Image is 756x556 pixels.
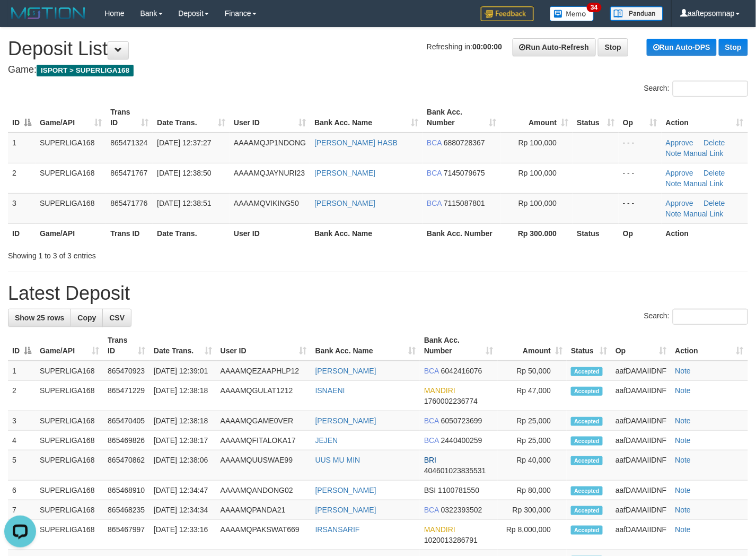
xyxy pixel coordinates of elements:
[157,169,211,177] span: [DATE] 12:38:50
[150,361,216,381] td: [DATE] 12:39:01
[498,481,567,500] td: Rp 80,000
[424,486,436,494] span: BSI
[675,506,691,514] a: Note
[424,466,486,475] span: Copy 404601023835531 to clipboard
[109,314,125,322] span: CSV
[8,246,307,261] div: Showing 1 to 3 of 3 entries
[8,331,36,361] th: ID: activate to sort column descending
[498,361,567,381] td: Rp 50,000
[150,500,216,520] td: [DATE] 12:34:34
[518,199,557,207] span: Rp 100,000
[8,411,36,431] td: 3
[110,169,147,177] span: 865471767
[647,39,717,56] a: Run Auto-DPS
[314,199,375,207] a: [PERSON_NAME]
[153,223,230,243] th: Date Trans.
[37,65,134,76] span: ISPORT > SUPERLIGA168
[310,223,423,243] th: Bank Acc. Name
[567,331,611,361] th: Status: activate to sort column ascending
[666,138,693,147] a: Approve
[8,450,36,481] td: 5
[150,481,216,500] td: [DATE] 12:34:47
[571,456,603,465] span: Accepted
[102,309,131,327] a: CSV
[571,387,603,396] span: Accepted
[573,223,619,243] th: Status
[424,436,439,445] span: BCA
[498,331,567,361] th: Amount: activate to sort column ascending
[423,223,500,243] th: Bank Acc. Number
[420,331,498,361] th: Bank Acc. Number: activate to sort column ascending
[216,520,311,550] td: AAAAMQPAKSWAT669
[234,138,306,147] span: AAAAMQJP1NDONG
[36,102,106,133] th: Game/API: activate to sort column ascending
[315,486,376,494] a: [PERSON_NAME]
[675,367,691,375] a: Note
[36,223,106,243] th: Game/API
[315,456,361,464] a: UUS MU MIN
[598,38,628,56] a: Stop
[8,133,36,163] td: 1
[662,223,748,243] th: Action
[36,500,103,520] td: SUPERLIGA168
[719,39,748,56] a: Stop
[611,361,671,381] td: aafDAMAIIDNF
[671,331,748,361] th: Action: activate to sort column ascending
[424,506,439,514] span: BCA
[444,169,485,177] span: Copy 7145079675 to clipboard
[611,381,671,411] td: aafDAMAIIDNF
[216,411,311,431] td: AAAAMQGAME0VER
[498,450,567,481] td: Rp 40,000
[315,436,338,445] a: JEJEN
[571,506,603,515] span: Accepted
[230,102,310,133] th: User ID: activate to sort column ascending
[153,102,230,133] th: Date Trans.: activate to sort column ascending
[550,6,594,21] img: Button%20Memo.svg
[619,193,662,223] td: - - -
[423,102,500,133] th: Bank Acc. Number: activate to sort column ascending
[8,481,36,500] td: 6
[610,6,663,21] img: panduan.png
[424,456,436,464] span: BRI
[571,487,603,496] span: Accepted
[704,169,725,177] a: Delete
[498,411,567,431] td: Rp 25,000
[8,381,36,411] td: 2
[498,381,567,411] td: Rp 47,000
[103,411,150,431] td: 865470405
[424,416,439,425] span: BCA
[234,199,299,207] span: AAAAMQVIKING50
[498,500,567,520] td: Rp 300,000
[216,500,311,520] td: AAAAMQPANDA21
[675,386,691,395] a: Note
[472,42,502,51] strong: 00:00:00
[611,520,671,550] td: aafDAMAIIDNF
[103,500,150,520] td: 865468235
[673,81,748,97] input: Search:
[36,331,103,361] th: Game/API: activate to sort column ascending
[611,450,671,481] td: aafDAMAIIDNF
[315,416,376,425] a: [PERSON_NAME]
[77,314,96,322] span: Copy
[571,526,603,535] span: Accepted
[571,437,603,446] span: Accepted
[150,411,216,431] td: [DATE] 12:38:18
[315,367,376,375] a: [PERSON_NAME]
[675,416,691,425] a: Note
[103,381,150,411] td: 865471229
[611,431,671,450] td: aafDAMAIIDNF
[8,309,71,327] a: Show 25 rows
[683,210,724,218] a: Manual Link
[444,199,485,207] span: Copy 7115087801 to clipboard
[36,381,103,411] td: SUPERLIGA168
[498,520,567,550] td: Rp 8,000,000
[110,138,147,147] span: 865471324
[311,331,420,361] th: Bank Acc. Name: activate to sort column ascending
[157,138,211,147] span: [DATE] 12:37:27
[110,199,147,207] span: 865471776
[150,381,216,411] td: [DATE] 12:38:18
[571,367,603,376] span: Accepted
[513,38,596,56] a: Run Auto-Refresh
[8,361,36,381] td: 1
[673,309,748,325] input: Search:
